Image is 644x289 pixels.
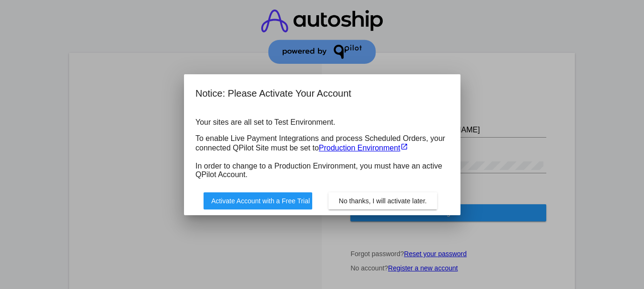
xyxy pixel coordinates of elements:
button: Close dialog [328,192,437,209]
a: Production Environment [318,144,411,152]
mat-icon: launch [400,143,411,154]
span: Activate Account with a Free Trial [211,197,310,205]
p: Your sites are all set to Test Environment. [195,118,449,127]
button: Close dialog [204,192,312,209]
h2: Notice: Please Activate Your Account [195,86,449,101]
p: To enable Live Payment Integrations and process Scheduled Orders, your connected QPilot Site must... [195,134,449,154]
p: In order to change to a Production Environment, you must have an active QPilot Account. [195,162,449,179]
span: No thanks, I will activate later. [338,197,426,205]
